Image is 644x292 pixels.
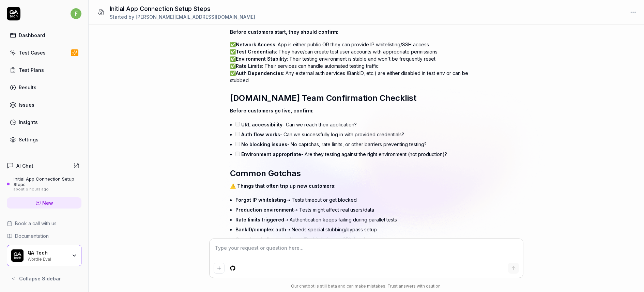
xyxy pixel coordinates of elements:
a: Results [7,81,81,94]
span: Auth flow works [241,132,280,137]
div: Dashboard [19,32,45,39]
a: New [7,197,81,209]
span: No blocking issues [241,141,287,147]
div: about 6 hours ago [14,187,81,192]
span: Documentation [15,232,49,240]
span: [PERSON_NAME][EMAIL_ADDRESS][DOMAIN_NAME] [136,14,255,20]
li: - Can we reach their application? [235,120,469,129]
li: → Need IP whitelisting on CDN level [235,234,469,244]
span: Network Access [236,42,275,47]
li: → Tests timeout or get blocked [235,195,469,205]
div: Initial App Connection Setup Steps [14,176,81,187]
h4: AI Chat [16,162,33,169]
span: Production environment [235,207,294,213]
span: Book a call with us [15,220,57,227]
span: [DOMAIN_NAME] Team Confirmation Checklist [230,93,416,103]
span: f [71,8,81,19]
a: Insights [7,116,81,129]
a: Book a call with us [7,220,81,227]
a: Dashboard [7,29,81,42]
span: Collapse Sidebar [19,275,61,282]
div: Settings [19,136,39,143]
span: Auth Dependencies [236,70,283,76]
a: Issues [7,98,81,111]
div: Issues [19,101,34,108]
h1: Initial App Connection Setup Steps [110,4,255,13]
button: Add attachment [214,263,225,274]
a: Settings [7,133,81,146]
span: Before customers start, they should confirm: [230,29,338,35]
div: Insights [19,119,38,126]
span: Rate Limits [236,63,262,69]
li: - No captchas, rate limits, or other barriers preventing testing? [235,139,469,149]
a: Documentation [7,232,81,240]
span: Test Credentials [236,49,276,55]
button: Collapse Sidebar [7,272,81,285]
span: Environment Stability [236,56,287,62]
div: Our chatbot is still beta and can make mistakes. Trust answers with caution. [210,283,523,289]
div: Results [19,84,36,91]
span: ⚠️ Things that often trip up new customers: [230,183,336,189]
li: - Are they testing against the right environment (not production)? [235,149,469,159]
span: BankID/complex auth [235,227,286,232]
li: → Needs special stubbing/bypass setup [235,225,469,234]
a: Test Plans [7,63,81,77]
div: Test Cases [19,49,46,56]
li: → Authentication keeps failing during parallel tests [235,215,469,225]
div: QA Tech [28,250,67,256]
a: Test Cases [7,46,81,59]
div: Wordle Eval [28,256,67,261]
p: ✅ : App is either public OR they can provide IP whitelisting/SSH access ✅ : They have/can create ... [230,41,469,84]
a: Initial App Connection Setup Stepsabout 6 hours ago [7,176,81,192]
span: New [42,199,53,206]
span: Forgot IP whitelisting [235,197,286,203]
button: QA Tech LogoQA TechWordle Eval [7,245,81,266]
span: Before customers go live, confirm: [230,108,313,113]
span: Rate limits triggered [235,217,284,222]
span: Common Gotchas [230,168,301,178]
span: URL accessibility [241,122,282,127]
li: - Can we successfully log in with provided credentials? [235,129,469,139]
img: QA Tech Logo [11,249,24,262]
li: → Tests might affect real users/data [235,205,469,215]
div: Started by [110,13,255,20]
div: Test Plans [19,66,44,74]
span: Environment appropriate [241,151,301,157]
button: f [71,7,81,20]
span: Captcha challenges [235,236,285,242]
